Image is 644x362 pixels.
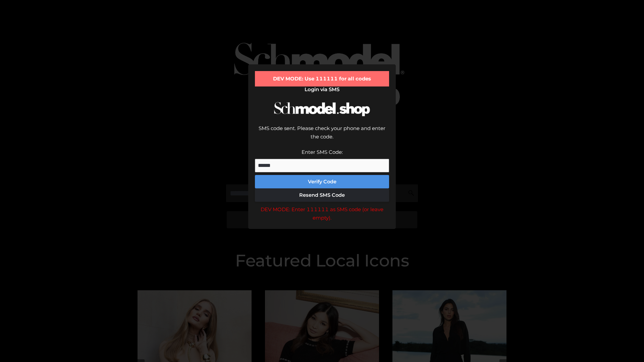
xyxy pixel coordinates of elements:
div: SMS code sent. Please check your phone and enter the code. [255,124,389,148]
img: Schmodel Logo [272,96,372,122]
button: Resend SMS Code [255,188,389,202]
button: Verify Code [255,175,389,188]
div: DEV MODE: Enter 111111 as SMS code (or leave empty). [255,205,389,222]
label: Enter SMS Code: [302,149,343,155]
h2: Login via SMS [255,86,389,93]
div: DEV MODE: Use 111111 for all codes [255,71,389,86]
